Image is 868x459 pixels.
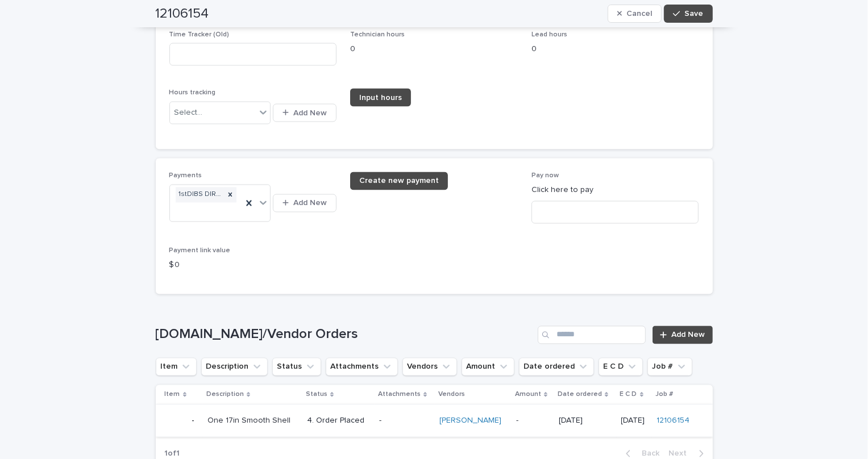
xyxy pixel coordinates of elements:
p: Item [165,389,180,401]
span: Technician hours [350,31,405,38]
button: Save [664,5,712,23]
p: Click here to pay [531,185,699,197]
button: Item [156,358,197,376]
button: Job # [647,358,692,376]
a: 12106154 [657,416,690,426]
a: [PERSON_NAME] [439,416,501,426]
button: Description [201,358,268,376]
span: Add New [293,199,327,207]
p: Vendors [438,389,465,401]
span: Cancel [626,10,652,18]
p: $ 0 [169,260,337,272]
p: E C D [620,389,637,401]
span: Add New [672,331,705,339]
span: Back [636,450,660,458]
p: - [379,416,430,426]
button: Amount [462,358,514,376]
span: Input hours [359,94,402,102]
a: Add New [653,326,712,344]
span: Time Tracker (Old) [169,31,230,38]
span: Hours tracking [169,89,216,96]
button: Vendors [402,358,457,376]
p: [DATE] [559,416,612,426]
span: Lead hours [531,31,567,38]
input: Search [538,326,646,344]
p: Status [306,389,327,401]
button: Date ordered [519,358,594,376]
button: Add New [273,194,337,212]
p: Amount [515,389,541,401]
span: Create new payment [359,177,439,185]
p: - [192,414,197,426]
button: E C D [599,358,643,376]
span: Next [669,450,694,458]
div: Select... [175,107,203,119]
p: Attachments [378,389,421,401]
span: Save [685,10,704,18]
a: Input hours [350,89,411,107]
span: Payments [169,173,202,180]
span: Pay now [531,173,559,180]
button: Next [665,449,713,459]
button: Add New [273,104,337,122]
h1: [DOMAIN_NAME]/Vendor Orders [156,327,534,343]
span: Add New [293,109,327,117]
button: Cancel [608,5,662,23]
p: 0 [531,43,699,55]
h2: 12106154 [156,6,209,22]
p: [DATE] [621,416,648,426]
button: Back [617,449,665,459]
p: - [516,414,521,426]
button: Attachments [326,358,398,376]
p: Job # [655,389,673,401]
div: 1stDIBS DIRECT [176,187,224,203]
p: 4. Order Placed [307,416,370,426]
p: 0 [350,43,518,55]
a: Create new payment [350,172,448,190]
p: Date ordered [558,389,602,401]
tr: -- One 17in Smooth ShellOne 17in Smooth Shell 4. Order Placed-[PERSON_NAME] -- [DATE][DATE]12106154 [156,405,713,437]
p: Description [206,389,244,401]
button: Status [272,358,321,376]
span: Payment link value [169,248,231,254]
p: One 17in Smooth Shell [207,414,293,426]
